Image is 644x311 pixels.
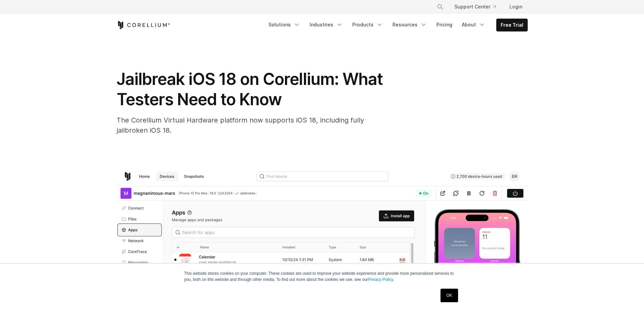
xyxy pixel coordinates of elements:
[306,19,347,31] a: Industries
[497,19,527,31] a: Free Trial
[117,21,170,29] a: Corellium Home
[117,116,364,134] span: The Corellium Virtual Hardware platform now supports iOS 18, including fully jailbroken iOS 18.
[504,1,528,13] a: Login
[432,19,456,31] a: Pricing
[458,19,490,31] a: About
[449,1,501,13] a: Support Center
[348,19,387,31] a: Products
[434,1,446,13] button: Search
[429,1,528,13] div: Navigation Menu
[440,289,458,302] a: OK
[184,270,460,283] p: This website stores cookies on your computer. These cookies are used to improve your website expe...
[264,19,304,31] a: Solutions
[117,69,383,109] span: Jailbreak iOS 18 on Corellium: What Testers Need to Know
[264,19,528,31] div: Navigation Menu
[388,19,431,31] a: Resources
[368,277,394,282] a: Privacy Policy.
